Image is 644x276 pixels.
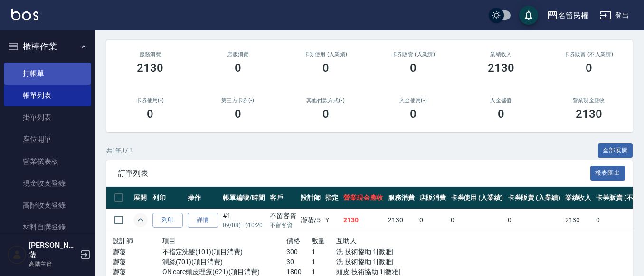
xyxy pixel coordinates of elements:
h3: 2130 [137,61,163,75]
button: 名留民權 [543,6,592,25]
h3: 2130 [576,107,602,121]
p: 30 [286,257,311,267]
th: 帳單編號/時間 [220,187,267,209]
p: 洗-技術協助-1[微雅] [336,247,411,257]
p: 潤絲(701)(項目消費) [162,257,287,267]
button: 全部展開 [598,143,633,158]
td: 瀞蓤 /5 [298,209,323,231]
p: 1 [312,257,336,267]
a: 高階收支登錄 [4,194,91,216]
th: 業績收入 [563,187,594,209]
h3: 0 [322,107,329,121]
a: 詳情 [188,213,218,228]
h5: [PERSON_NAME]蓤 [29,241,77,260]
th: 客戶 [267,187,299,209]
h2: 卡券販賣 (入業績) [381,51,446,57]
p: 300 [286,247,311,257]
td: 2130 [563,209,594,231]
p: 高階主管 [29,260,77,268]
td: 0 [448,209,506,231]
h3: 0 [498,107,504,121]
h3: 0 [410,61,417,75]
a: 帳單列表 [4,85,91,106]
h2: 營業現金應收 [556,97,621,104]
h3: 0 [147,107,153,121]
th: 設計師 [298,187,323,209]
h2: 入金使用(-) [381,97,446,104]
p: 共 1 筆, 1 / 1 [106,146,133,155]
button: 櫃檯作業 [4,34,91,59]
h2: 卡券使用(-) [118,97,183,104]
button: expand row [133,213,148,227]
span: 設計師 [113,237,133,245]
img: Logo [11,9,38,20]
button: 列印 [152,213,183,228]
p: 瀞蓤 [113,247,162,257]
td: 2130 [341,209,386,231]
th: 卡券使用 (入業績) [448,187,506,209]
div: 名留民權 [558,10,588,21]
span: 價格 [286,237,300,245]
th: 營業現金應收 [341,187,386,209]
p: 09/08 (一) 10:20 [223,221,265,229]
h3: 服務消費 [118,51,183,57]
h3: 0 [586,61,592,75]
a: 打帳單 [4,63,91,85]
h3: 0 [322,61,329,75]
a: 座位開單 [4,128,91,150]
td: Y [323,209,341,231]
td: 0 [505,209,563,231]
img: Person [8,245,27,264]
button: 報表匯出 [590,166,625,181]
p: 瀞蓤 [113,257,162,267]
th: 卡券販賣 (入業績) [505,187,563,209]
h2: 卡券使用 (入業績) [293,51,358,57]
a: 掛單列表 [4,106,91,128]
h3: 0 [410,107,417,121]
button: 登出 [596,7,633,24]
td: #1 [220,209,267,231]
h2: 店販消費 [206,51,271,57]
td: 0 [417,209,448,231]
th: 店販消費 [417,187,448,209]
p: 1 [312,247,336,257]
h2: 卡券販賣 (不入業績) [556,51,621,57]
div: 不留客資 [270,211,296,221]
span: 互助人 [336,237,357,245]
a: 報表匯出 [590,168,625,177]
th: 指定 [323,187,341,209]
h2: 其他付款方式(-) [293,97,358,104]
p: 不指定洗髮(101)(項目消費) [162,247,287,257]
span: 項目 [162,237,176,245]
h2: 業績收入 [469,51,534,57]
th: 操作 [185,187,220,209]
h3: 2130 [488,61,514,75]
h3: 0 [235,61,241,75]
a: 材料自購登錄 [4,216,91,238]
span: 訂單列表 [118,169,590,178]
p: 不留客資 [270,221,296,229]
th: 展開 [131,187,150,209]
th: 服務消費 [386,187,417,209]
p: 洗-技術協助-1[微雅] [336,257,411,267]
td: 2130 [386,209,417,231]
a: 營業儀表板 [4,151,91,172]
button: save [519,6,538,25]
a: 現金收支登錄 [4,172,91,194]
h3: 0 [235,107,241,121]
th: 列印 [150,187,185,209]
span: 數量 [312,237,325,245]
h2: 第三方卡券(-) [206,97,271,104]
h2: 入金儲值 [469,97,534,104]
